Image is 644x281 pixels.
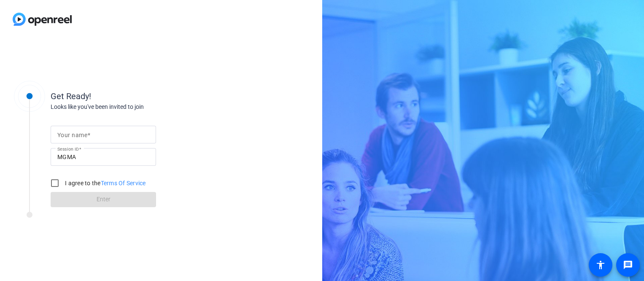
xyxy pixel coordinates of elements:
mat-icon: message [623,260,633,270]
mat-label: Your name [57,132,87,138]
div: Get Ready! [51,90,219,103]
a: Terms Of Service [101,180,146,186]
mat-icon: accessibility [595,260,606,270]
label: I agree to the [63,179,146,187]
mat-label: Session ID [57,146,79,151]
div: Looks like you've been invited to join [51,103,219,111]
